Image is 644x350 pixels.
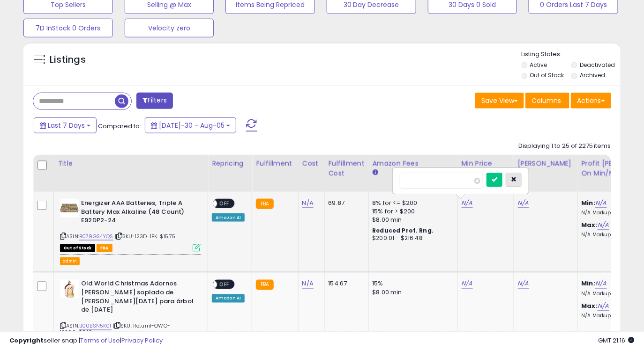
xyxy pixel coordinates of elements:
b: Energizer AAA Batteries, Triple A Battery Max Alkaline (48 Count) E92DP2-24 [81,199,195,227]
a: B079GS4YQS [79,233,113,241]
p: Listing States: [522,50,621,59]
span: [DATE]-30 - Aug-05 [159,121,225,130]
span: | SKU: 123D-1PK-$15.75 [115,233,176,240]
div: 15% for > $200 [373,207,450,216]
button: Filters [136,93,173,109]
b: Min: [582,279,596,288]
a: N/A [462,198,473,208]
div: $200.01 - $216.48 [373,234,450,242]
div: 8% for <= $200 [373,199,450,207]
span: | SKU: Return1-OWC-12366-$6.12 [60,322,170,336]
span: OFF [217,200,232,208]
b: Max: [582,302,598,311]
div: 69.87 [329,199,361,207]
div: ASIN: [60,199,201,251]
label: Active [530,61,547,69]
span: FBA [97,244,112,252]
a: N/A [595,198,607,208]
div: [PERSON_NAME] [518,159,574,168]
button: Actions [571,93,611,109]
div: 15% [373,280,450,288]
a: B00BSN5K0I [79,322,112,330]
span: All listings that are currently out of stock and unavailable for purchase on Amazon [60,244,95,252]
div: seller snap | | [9,336,163,345]
span: Last 7 Days [48,121,85,130]
button: Last 7 Days [34,117,97,133]
b: Reduced Prof. Rng. [373,226,434,234]
button: Columns [525,93,569,109]
a: N/A [598,220,609,230]
div: Fulfillment [256,159,294,168]
div: 154.67 [329,280,361,288]
div: Min Price [462,159,510,168]
h5: Listings [50,53,86,66]
a: N/A [518,279,529,289]
div: Amazon AI [212,213,245,222]
span: Columns [532,96,561,105]
div: Repricing [212,159,248,168]
small: FBA [256,199,273,209]
b: Old World Christmas Adornos [PERSON_NAME] soplado de [PERSON_NAME][DATE] para árbol de [DATE] [81,280,195,317]
small: Amazon Fees. [373,168,378,177]
b: Min: [582,198,596,207]
label: Deactivated [580,61,615,69]
div: Cost [302,159,321,168]
span: OFF [217,281,232,289]
button: Velocity zero [125,19,214,37]
button: Save View [475,93,524,109]
img: 41sll+BEbZL._SL40_.jpg [60,280,79,299]
div: Title [58,159,204,168]
button: 7D InStock 0 Orders [23,19,113,37]
a: N/A [462,279,473,289]
button: [DATE]-30 - Aug-05 [145,117,236,133]
a: N/A [302,198,314,208]
label: Archived [580,71,605,79]
div: $8.00 min [373,216,450,224]
div: Amazon AI [212,294,245,303]
b: Max: [582,220,598,229]
img: 41l-a8I+CeL._SL40_.jpg [60,199,79,218]
span: Compared to: [98,122,141,131]
div: Amazon Fees [373,159,454,168]
div: $8.00 min [373,289,450,297]
a: N/A [598,302,609,311]
a: Privacy Policy [121,336,163,345]
label: Out of Stock [530,71,564,79]
a: N/A [518,198,529,208]
button: admin [60,257,80,265]
a: N/A [302,279,314,289]
small: FBA [256,280,273,290]
div: Fulfillment Cost [329,159,365,178]
strong: Copyright [9,336,44,345]
span: 2025-08-13 21:16 GMT [599,336,635,345]
div: Displaying 1 to 25 of 2275 items [518,142,611,151]
a: Terms of Use [80,336,120,345]
a: N/A [595,279,607,289]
